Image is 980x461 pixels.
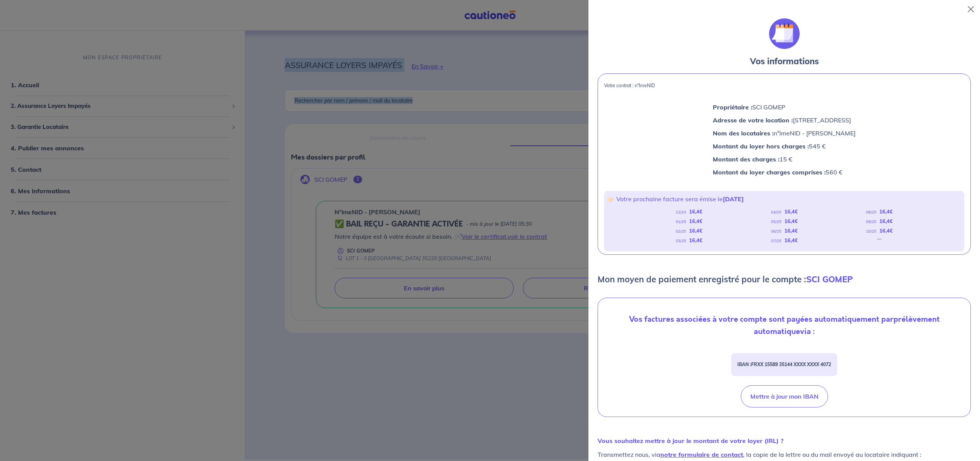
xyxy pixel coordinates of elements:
em: 02/25 [676,229,686,234]
button: Close [965,3,977,15]
em: 08/25 [866,210,876,215]
button: Mettre à jour mon IBAN [741,385,828,407]
p: Vos factures associées à votre compte sont payées automatiquement par via : [604,313,964,338]
img: illu_calendar.svg [769,18,800,49]
strong: 16,4 € [784,237,798,243]
p: [STREET_ADDRESS] [713,115,856,125]
p: n°lmeNID - [PERSON_NAME] [713,128,856,138]
strong: Propriétaire : [713,103,752,111]
strong: Montant du loyer hors charges : [713,142,809,150]
em: FRXX 15589 35144 XXXX XXXX 4072 [751,362,831,367]
div: ... [877,236,882,245]
strong: IBAN : [737,362,831,367]
strong: Adresse de votre location : [713,116,793,124]
strong: 16,4 € [689,218,702,224]
em: 03/25 [676,238,686,243]
em: 01/25 [676,219,686,224]
strong: 16,4 € [784,218,798,224]
p: Votre contrat : n°lmeNID [604,83,964,88]
strong: Vos informations [750,56,819,67]
p: 👉🏻 Votre prochaine facture sera émise le [607,194,961,204]
strong: SCI GOMEP [806,274,853,285]
strong: 16,4 € [879,218,893,224]
p: 545 € [713,141,856,151]
p: 15 € [713,154,856,164]
strong: 16,4 € [784,209,798,215]
strong: 16,4 € [879,209,893,215]
strong: [DATE] [723,195,744,203]
strong: 16,4 € [689,209,702,215]
strong: 16,4 € [784,228,798,234]
em: 06/25 [771,229,781,234]
strong: 16,4 € [879,228,893,234]
strong: Montant du loyer charges comprises : [713,168,826,176]
strong: Vous souhaitez mettre à jour le montant de votre loyer (IRL) ? [598,437,784,445]
em: 10/25 [866,229,876,234]
p: SCI GOMEP [713,102,856,112]
em: 09/25 [866,219,876,224]
em: 07/25 [771,238,781,243]
p: Transmettez nous, via , la copie de la lettre ou du mail envoyé au locataire indiquant : [598,449,971,460]
p: 560 € [713,167,856,177]
a: notre formulaire de contact [660,451,743,458]
em: 05/25 [771,219,781,224]
strong: 16,4 € [689,228,702,234]
strong: Nom des locataires : [713,129,774,137]
em: 04/25 [771,210,781,215]
em: 12/24 [676,210,686,215]
p: Mon moyen de paiement enregistré pour le compte : [598,273,853,285]
strong: 16,4 € [689,237,702,243]
strong: Montant des charges : [713,155,779,163]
